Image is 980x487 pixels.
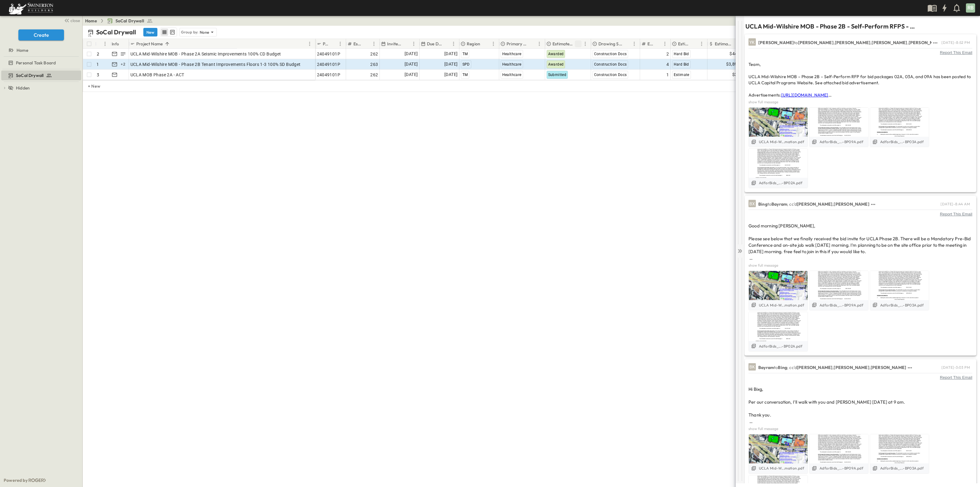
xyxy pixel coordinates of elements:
span: UCLA Mid-Wilshire MOB - Phase 2A Seismic Improvements 100% CD Budget [130,51,281,57]
button: Sort [481,40,488,47]
span: , [832,201,834,207]
a: Report This Email [940,375,972,380]
p: + New [88,83,92,89]
a: [URL][DOMAIN_NAME] [781,92,832,98]
span: Hi Bixg, [748,386,763,392]
button: show full message [747,426,779,432]
button: Menu [450,40,457,48]
img: attachment-AdforBids_908736-01-Phase2B-BP03A.pdf [870,247,929,323]
span: Good morning [PERSON_NAME], [748,223,816,229]
div: UCLA Mid-W...mation.pdf [759,302,804,308]
div: AdforBids_...-BP09A.pdf [820,139,863,145]
img: attachment-UCLA Mid-Wilshire MOB - Job Walk Parking Information.pdf [749,263,808,308]
span: Report This Email [940,50,972,55]
span: , [907,40,909,45]
span: Report This Email [940,212,972,216]
span: Please see below that we finally received the bid invite for UCLA Phase 2B. There will be a Manda... [748,236,971,254]
div: test [1,70,81,80]
p: Advertisements: [748,92,972,98]
span: UCLA Mid-Wilshire MOB - Phase 2B - Self-Perform RFPS - 02A, 03A, 09A [745,22,952,30]
span: Personal Task Board [16,60,56,66]
span: UCLA MOB Phase 2A - ACT [130,72,184,78]
button: Sort [330,40,337,47]
button: Sort [403,40,410,47]
img: attachment-AdforBids_908736-01-Phase2B-BP03A.pdf [870,84,929,160]
span: [PERSON_NAME] [872,40,907,45]
p: 1 [97,61,98,67]
img: attachment-AdforBids_908736-01-Phase2B-BP02A.pdf [749,125,808,201]
span: , [834,40,835,45]
span: 262 [370,72,378,78]
button: Show more [906,364,914,371]
p: [DATE] - 3:03 PM [941,364,970,371]
span: Healthcare [502,73,522,77]
p: Invite Date [387,41,402,47]
nav: breadcrumbs [85,18,156,24]
span: 263 [370,61,378,67]
div: UCLA Mid-W...mation.pdf [759,139,804,145]
button: Menu [536,40,543,48]
button: Sort [443,40,450,47]
span: [DATE] [444,71,458,78]
div: table view [160,28,177,37]
span: UCLA Mid-Wilshire MOB - Phase 2B Tenant Improvements Floors 1-3 100% SD Budget [130,61,301,67]
span: Bayram [758,365,774,370]
span: [PERSON_NAME] [758,40,794,45]
span: , [832,365,834,370]
span: [PERSON_NAME] [871,365,906,370]
p: Group by: [181,29,198,35]
button: kanban view [168,29,176,36]
span: close [70,17,80,24]
span: Home [17,47,28,53]
span: Healthcare [502,52,522,56]
span: SoCal Drywall [115,18,144,24]
button: show full message [747,262,779,268]
button: Show more [932,39,939,47]
p: 2 [97,51,99,57]
div: AdforBids_...-BP03A.pdf [880,302,924,308]
span: Per our conversation, I’ll walk with you and [PERSON_NAME] [DATE] at 9 am. [748,399,905,405]
p: 3 [97,72,99,78]
p: Estimate Number [353,41,362,47]
div: UCLA Mid-W...mation.pdf [759,465,804,471]
p: Primary Market [507,41,528,47]
img: attachment-UCLA Mid-Wilshire MOB - Job Walk Parking Information.pdf [749,426,808,471]
span: Bing [758,201,767,207]
p: UCLA Mid-Wilshire MOB – Phase 2B – Self-Perform RFP for bid packages 02A, 03A, and 09A has been p... [748,74,972,86]
div: to ; cc'd [758,200,938,208]
button: Menu [370,40,378,48]
p: Due Date [427,41,442,47]
span: [DATE] [444,50,458,57]
span: [PERSON_NAME] [798,40,834,45]
span: 24049101P [317,72,341,78]
img: attachment-AdforBids_908736-01-Phase2B-BP09A.pdf [809,411,868,487]
span: , [870,40,872,45]
div: AdforBids_...-BP02A.pdf [759,180,802,186]
div: + 2 [119,61,127,68]
span: Thank you. [748,412,771,418]
span: SPD [462,62,470,67]
span: [DATE] [405,71,418,78]
span: YK [749,42,755,42]
span: Healthcare [502,62,522,67]
p: Team, [748,61,972,67]
span: TM [462,73,468,77]
div: RB [966,3,975,13]
a: Home [85,18,97,24]
p: [DATE] - 8:44 AM [940,201,970,207]
p: P-Code [323,41,329,47]
button: Menu [306,40,313,48]
img: attachment-AdforBids_908736-01-Phase2B-BP03A.pdf [870,411,929,487]
button: Sort [98,40,104,47]
p: SoCal Drywall [96,28,136,36]
div: AdforBids_...-BP02A.pdf [759,343,802,349]
span: [DATE] [405,50,418,57]
span: SoCal Drywall [16,72,43,78]
span: Hidden [16,85,30,91]
button: Show more [869,201,877,208]
span: Bing [778,365,787,370]
button: Sort [529,40,536,47]
p: [DATE] - 8:52 PM [941,40,970,46]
